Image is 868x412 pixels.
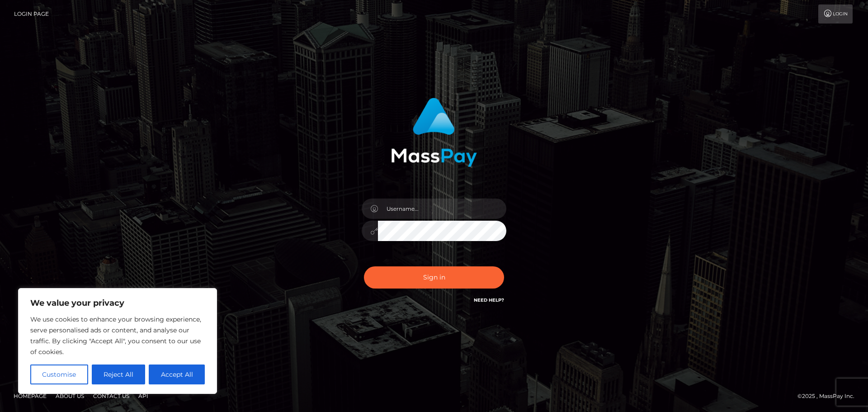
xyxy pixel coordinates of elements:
[149,365,205,384] button: Accept All
[364,266,504,289] button: Sign in
[30,365,88,384] button: Customise
[378,199,506,219] input: Username...
[135,389,152,403] a: API
[30,314,205,357] p: We use cookies to enhance your browsing experience, serve personalised ads or content, and analys...
[797,391,861,401] div: © 2025 , MassPay Inc.
[391,98,477,167] img: MassPay Login
[474,297,504,303] a: Need Help?
[14,5,49,24] a: Login Page
[52,389,88,403] a: About Us
[30,298,205,308] p: We value your privacy
[92,365,146,384] button: Reject All
[90,389,133,403] a: Contact Us
[10,389,50,403] a: Homepage
[818,5,853,24] a: Login
[18,288,217,394] div: We value your privacy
